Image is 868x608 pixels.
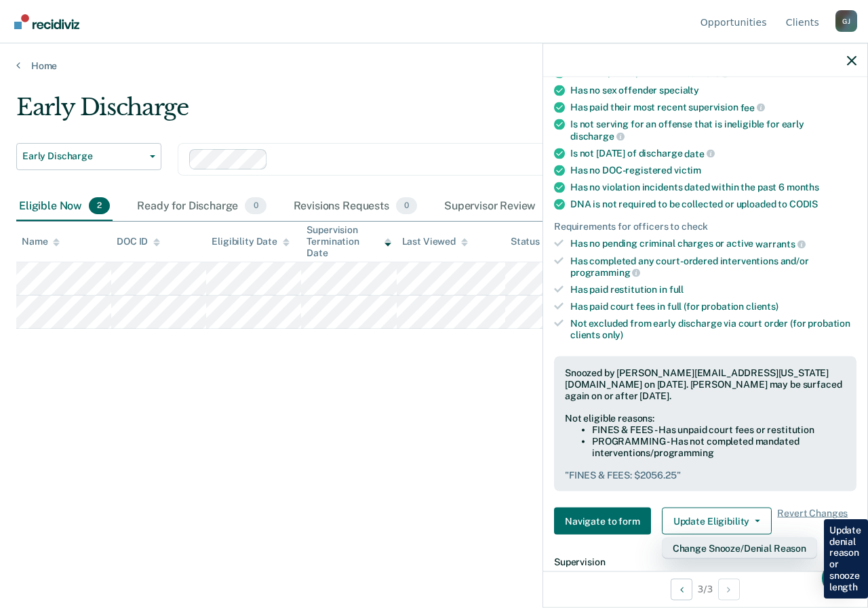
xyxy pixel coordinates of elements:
div: Is not serving for an offense that is ineligible for early [570,119,856,142]
span: clients) [746,300,778,311]
span: discharge [570,130,625,141]
div: Has paid their most recent supervision [570,101,856,113]
div: Not excluded from early discharge via court order (for probation clients [570,317,856,340]
button: Profile dropdown button [835,10,857,32]
span: warrants [755,238,806,249]
span: specialty [659,84,699,95]
div: Not eligible reasons: [565,413,846,424]
pre: " FINES & FEES: $2056.25 " [565,469,846,481]
span: victim [674,165,701,176]
div: G J [835,10,857,32]
div: Snoozed by [PERSON_NAME][EMAIL_ADDRESS][US_STATE][DOMAIN_NAME] on [DATE]. [PERSON_NAME] may be su... [565,367,846,401]
a: Home [16,60,852,72]
div: Revisions Requests [291,192,420,222]
span: only) [602,329,623,340]
div: Name [22,236,60,247]
img: Recidiviz [14,14,79,29]
button: Next Opportunity [718,578,740,600]
div: Has no sex offender [570,84,856,96]
span: months [787,182,819,192]
div: DOC ID [117,236,160,247]
div: Ready for Discharge [134,192,269,222]
div: Last Viewed [402,236,468,247]
div: Status [511,236,540,247]
div: Supervisor Review [441,192,567,222]
span: fee [741,102,765,113]
li: FINES & FEES - Has unpaid court fees or restitution [592,424,846,436]
div: Has completed any court-ordered interventions and/or [570,255,856,278]
span: Revert Changes [777,508,848,535]
a: Navigate to form link [554,508,656,535]
span: 2 [89,197,110,215]
div: Has no pending criminal charges or active [570,238,856,250]
div: 3 / 3 [543,571,867,607]
span: full [669,284,684,295]
button: Change Snooze/Denial Reason [662,538,817,559]
div: Open Intercom Messenger [822,562,854,594]
div: Has paid restitution in [570,284,856,296]
span: 0 [396,197,417,215]
li: PROGRAMMING - Has not completed mandated interventions/programming [592,436,846,459]
div: DNA is not required to be collected or uploaded to [570,199,856,210]
span: programming [570,267,640,278]
span: 0 [245,197,266,215]
div: Has paid court fees in full (for probation [570,300,856,312]
div: Dropdown Menu [662,538,817,559]
div: Eligibility Date [212,236,290,247]
button: Update Eligibility [662,508,772,535]
span: Early Discharge [22,150,144,162]
div: Has no violation incidents dated within the past 6 [570,182,856,193]
span: date [684,148,714,159]
dt: Supervision [554,556,856,568]
div: Supervision Termination Date [307,224,391,258]
div: Is not [DATE] of discharge [570,147,856,159]
button: Navigate to form [554,508,651,535]
span: CODIS [789,199,818,209]
div: Requirements for officers to check [554,221,856,232]
div: Has no DOC-registered [570,165,856,176]
button: Previous Opportunity [671,578,692,600]
div: Early Discharge [16,94,797,132]
div: Eligible Now [16,192,113,222]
